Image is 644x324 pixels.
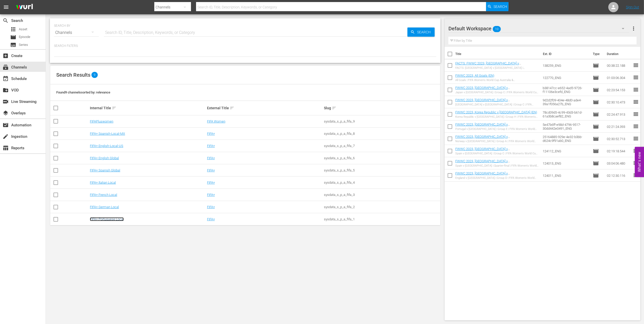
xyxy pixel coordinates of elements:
[230,106,234,110] span: sort
[631,25,637,32] span: more_vert
[593,111,599,117] span: Episode
[455,171,510,179] a: FWWC 2023, [GEOGRAPHIC_DATA] v [GEOGRAPHIC_DATA] (EN)
[207,168,215,172] a: FIFA+
[90,132,125,136] a: FIFA+ Spanish-Local-MX
[207,105,323,111] div: External Title
[415,28,435,37] span: Search
[90,193,117,197] a: FIFA+ French Local
[541,59,591,72] td: 138259_ENG
[455,123,510,130] a: FWWC 2023, [GEOGRAPHIC_DATA] v [GEOGRAPHIC_DATA] (EN)
[541,133,591,145] td: 25164885-929e-4e32-b3bb-d624c9f91ab0_ENG
[604,47,634,61] th: Duration
[90,119,113,123] a: FIFAPluswomen
[593,99,599,105] span: Episode
[54,44,436,48] p: Search Filters:
[90,181,116,184] a: FIFA+ Italian Local
[593,160,599,166] span: Episode
[448,21,629,36] div: Default Workspace
[541,145,591,157] td: 124112_ENG
[324,217,440,221] div: sysdata_s_p_a_fifa_1
[324,205,440,209] div: sysdata_s_p_a_fifa_2
[541,72,591,84] td: 122770_ENG
[455,61,521,69] a: FACTS: FWWC 2023, [GEOGRAPHIC_DATA] v [GEOGRAPHIC_DATA] (EN)
[541,84,591,96] td: b38147cc-e652-4ad5-9726-f11106e3cefd_ENG
[90,205,119,209] a: FIFA+ German Local
[593,124,599,130] span: Episode
[455,103,539,106] div: [GEOGRAPHIC_DATA] v [GEOGRAPHIC_DATA] | Group C | FIFA Women's World Cup [GEOGRAPHIC_DATA] & [GEO...
[633,62,639,68] span: reorder
[633,136,639,142] span: reorder
[207,144,215,148] a: FIFA+
[455,140,539,143] div: Norway v [GEOGRAPHIC_DATA] | Group A | FIFA Women's World Cup [GEOGRAPHIC_DATA] & [GEOGRAPHIC_DAT...
[455,115,539,118] div: Korea Republic v [GEOGRAPHIC_DATA] | Group H | FIFA Women's World Cup Australia & [GEOGRAPHIC_DAT...
[324,193,440,197] div: sysdata_s_p_a_fifa_3
[455,152,539,155] div: Spain v [GEOGRAPHIC_DATA] | Group C | FIFA Women's World Cup [GEOGRAPHIC_DATA] & [GEOGRAPHIC_DATA...
[455,74,494,77] a: FWWC 2023, All Goals (EN)
[324,168,440,172] div: sysdata_s_p_a_fifa_5
[90,217,124,221] a: FIFA+ Portuguese Local
[407,28,435,37] button: Search
[593,136,599,142] span: Episode
[455,47,540,61] th: Title
[19,42,28,47] span: Series
[541,120,591,133] td: 5e47b6ff-e98d-4796-9517-30dd442e0491_ENG
[54,25,99,40] div: Channels
[605,59,633,72] td: 00:38:22.188
[593,172,599,179] span: Episode
[605,108,633,120] td: 02:24:47.913
[455,86,510,93] a: FWWC 2023, [GEOGRAPHIC_DATA] v [GEOGRAPHIC_DATA] (EN)
[455,78,539,82] div: All Goals | FIFA Women's World Cup Australia & [GEOGRAPHIC_DATA] 2023™
[493,24,501,34] span: 10
[633,172,639,178] span: reorder
[90,156,119,160] a: FIFA+ English Global
[494,2,507,11] span: Search
[455,147,510,155] a: FWWC 2023, [GEOGRAPHIC_DATA] v [GEOGRAPHIC_DATA] (EN)
[605,157,633,169] td: 03:04:06.480
[19,34,30,39] span: Episode
[486,2,509,11] button: Search
[90,168,120,172] a: FIFA+ Spanish Global
[112,106,116,110] span: sort
[626,5,639,9] a: Sign Out
[3,145,9,151] span: Reports
[207,132,215,136] a: FIFA+
[633,111,639,117] span: reorder
[633,74,639,80] span: reorder
[90,105,205,111] div: Internal Title
[455,135,510,142] a: FWWC 2023, [GEOGRAPHIC_DATA] v [GEOGRAPHIC_DATA] (EN)
[590,47,604,61] th: Type
[3,76,9,82] span: Schedule
[593,62,599,69] span: Episode
[324,181,440,184] div: sysdata_s_p_a_fifa_4
[455,127,539,131] div: Portugal v [GEOGRAPHIC_DATA] | Group E | FIFA Women's World Cup [GEOGRAPHIC_DATA] & [GEOGRAPHIC_D...
[541,108,591,120] td: 78cd09d5-4c99-43d3-b61d-61a3b8caef82_ENG
[541,96,591,108] td: 9d2d2f09-404e-48d0-ade4-39a1f056a27b_ENG
[3,122,9,128] span: Automation
[207,181,215,184] a: FIFA+
[633,123,639,129] span: reorder
[3,99,9,105] span: Live Streaming
[207,156,215,160] a: FIFA+
[10,34,16,40] span: Episode
[633,148,639,154] span: reorder
[207,217,215,221] a: FIFA+
[541,157,591,169] td: 124013_ENG
[90,144,123,148] a: FIFA+ English-Local-US
[324,144,440,148] div: sysdata_s_p_a_fifa_7
[3,4,9,10] span: menu
[633,99,639,105] span: reorder
[540,47,590,61] th: Ext. ID
[3,87,9,93] span: VOD
[455,110,537,114] a: FWWC 2023, Korea Republic v [GEOGRAPHIC_DATA] (EN)
[455,164,539,167] div: Spain v [GEOGRAPHIC_DATA] | Quarter-final | FIFA Women's World Cup 2023 | Full Match Replay
[541,169,591,182] td: 124011_ENG
[455,159,510,167] a: FWWC 2023, [GEOGRAPHIC_DATA] v [GEOGRAPHIC_DATA] (EN)
[605,96,633,108] td: 02:30:10.473
[455,176,539,180] div: England v [GEOGRAPHIC_DATA] | Group D | FIFA Women's World Cup [GEOGRAPHIC_DATA] & [GEOGRAPHIC_DA...
[593,75,599,81] span: Episode
[605,169,633,182] td: 02:12:30.116
[605,72,633,84] td: 01:03:06.304
[593,87,599,93] span: Episode
[633,160,639,166] span: reorder
[332,106,336,110] span: sort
